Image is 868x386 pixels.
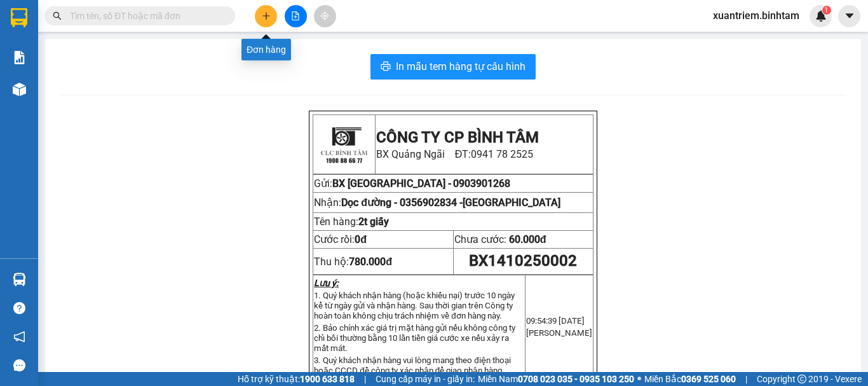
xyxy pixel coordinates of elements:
[13,273,26,286] img: warehouse-icon
[471,148,533,160] span: 0941 78 2525
[314,291,515,321] span: 1. Quý khách nhận hàng (hoặc khiếu nại) trước 10 ngày kể từ ngày gửi và nhận hàng. Sau thời gian ...
[838,5,860,27] button: caret-down
[469,252,577,270] span: BX1410250002
[314,323,515,353] span: 2. Bảo chính xác giá trị mặt hàng gửi nếu không công ty chỉ bồi thường bằng 10 lần tiền giá cước ...
[703,8,810,24] span: xuantriem.binhtam
[53,11,62,20] span: search
[824,6,829,15] span: 1
[70,9,220,23] input: Tìm tên, số ĐT hoặc mã đơn
[13,83,26,96] img: warehouse-icon
[822,6,831,15] sup: 1
[314,5,336,27] button: aim
[478,372,634,386] span: Miền Nam
[509,233,546,245] span: 60.000đ
[314,233,367,245] span: Cước rồi:
[518,374,634,384] strong: 0708 023 035 - 0935 103 250
[13,331,25,343] span: notification
[262,11,271,20] span: plus
[13,51,26,64] img: solution-icon
[400,196,463,209] span: 0356902834 -
[381,61,391,73] span: printer
[285,5,307,27] button: file-add
[314,196,463,209] span: Nhận:
[396,59,526,74] span: In mẫu tem hàng tự cấu hình
[844,10,855,22] span: caret-down
[314,256,392,268] span: Thu hộ:
[644,372,736,386] span: Miền Bắc
[358,216,389,228] span: 2t giấy
[314,216,389,228] span: Tên hàng:
[13,302,25,314] span: question-circle
[526,328,592,338] span: [PERSON_NAME]
[463,196,560,209] span: [GEOGRAPHIC_DATA]
[355,233,367,245] span: 0đ
[5,85,62,97] span: 0903901268
[376,128,539,146] strong: CÔNG TY CP BÌNH TÂM
[332,177,451,190] span: BX [GEOGRAPHIC_DATA] -
[314,355,510,375] span: 3. Quý khách nhận hàng vui lòng mang theo điện thoại hoặc CCCD đề công ty xác nhận để giao nhận h...
[45,45,177,69] span: 0941 78 2525
[45,7,172,43] strong: CÔNG TY CP BÌNH TÂM
[5,73,24,85] span: Gửi:
[255,5,277,27] button: plus
[681,374,736,384] strong: 0369 525 060
[291,11,300,20] span: file-add
[526,316,585,326] span: 09:54:39 [DATE]
[637,376,641,382] span: ⚪️
[11,8,27,27] img: logo-vxr
[341,196,463,209] span: Dọc đường -
[314,177,332,190] span: Gửi:
[364,372,366,386] span: |
[815,10,827,22] img: icon-new-feature
[797,375,806,383] span: copyright
[238,372,355,386] span: Hỗ trợ kỹ thuật:
[376,372,475,386] span: Cung cấp máy in - giấy in:
[349,256,392,268] strong: 780.000đ
[454,233,546,245] span: Chưa cước:
[314,278,339,288] strong: Lưu ý:
[13,359,25,371] span: message
[320,11,329,20] span: aim
[453,177,510,190] span: 0903901268
[376,148,534,160] span: BX Quảng Ngãi ĐT:
[24,73,142,85] span: BX [GEOGRAPHIC_DATA] -
[745,372,747,386] span: |
[300,374,355,384] strong: 1900 633 818
[370,54,536,79] button: printerIn mẫu tem hàng tự cấu hình
[5,10,43,67] img: logo
[45,45,177,69] span: BX Quảng Ngãi ĐT:
[315,116,372,173] img: logo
